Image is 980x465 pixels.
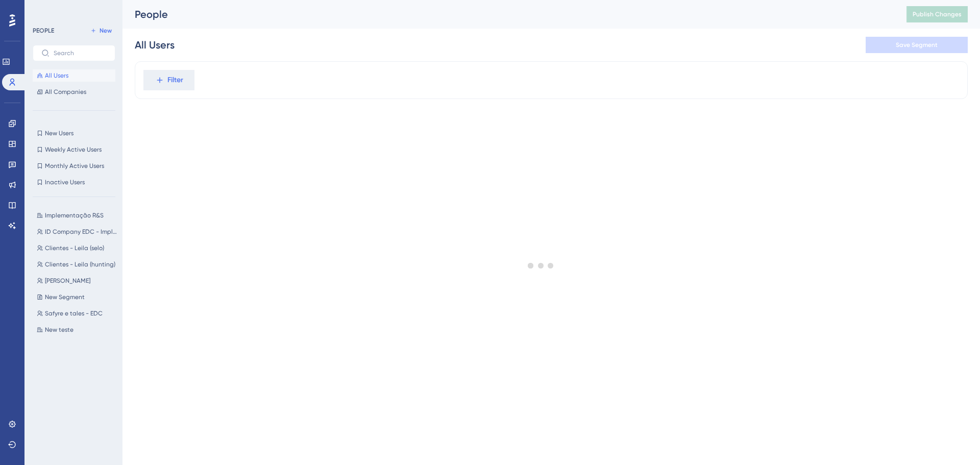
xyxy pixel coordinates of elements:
[33,242,121,254] button: Clientes - Leila (selo)
[33,160,115,172] button: Monthly Active Users
[33,143,115,156] button: Weekly Active Users
[33,226,121,238] button: ID Company EDC - Implementação
[33,275,121,287] button: [PERSON_NAME]
[45,309,103,317] span: Safyre e tales - EDC
[54,50,107,57] input: Search
[33,69,115,82] button: All Users
[33,307,121,320] button: Safyre e tales - EDC
[87,25,115,37] button: New
[45,326,73,334] span: New teste
[45,71,68,80] span: All Users
[866,37,968,53] button: Save Segment
[896,41,938,49] span: Save Segment
[45,277,90,285] span: [PERSON_NAME]
[33,27,54,35] div: PEOPLE
[33,176,115,188] button: Inactive Users
[100,27,112,35] span: New
[33,324,121,336] button: New teste
[45,211,104,219] span: Implementação R&S
[33,86,115,98] button: All Companies
[45,260,115,268] span: Clientes - Leila (hunting)
[45,293,85,301] span: New Segment
[45,129,73,137] span: New Users
[45,228,117,236] span: ID Company EDC - Implementação
[33,209,121,222] button: Implementação R&S
[135,7,881,21] div: People
[135,38,175,52] div: All Users
[33,258,121,271] button: Clientes - Leila (hunting)
[45,145,102,154] span: Weekly Active Users
[45,244,104,252] span: Clientes - Leila (selo)
[913,10,962,18] span: Publish Changes
[45,178,85,186] span: Inactive Users
[45,162,104,170] span: Monthly Active Users
[33,127,115,139] button: New Users
[33,291,121,303] button: New Segment
[906,6,968,22] button: Publish Changes
[45,88,86,96] span: All Companies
